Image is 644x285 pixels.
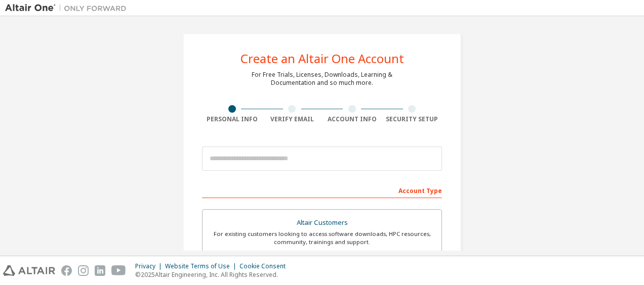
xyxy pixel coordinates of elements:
div: Account Type [202,182,442,198]
div: Verify Email [262,115,323,123]
div: Security Setup [382,115,442,123]
img: instagram.svg [78,265,89,276]
div: Personal Info [202,115,262,123]
div: Altair Customers [209,216,435,230]
img: facebook.svg [61,265,72,276]
div: Account Info [322,115,382,123]
img: Altair One [5,3,132,13]
img: youtube.svg [111,265,126,276]
div: For Free Trials, Licenses, Downloads, Learning & Documentation and so much more. [252,71,392,87]
div: For existing customers looking to access software downloads, HPC resources, community, trainings ... [209,230,435,246]
div: Create an Altair One Account [240,53,404,65]
img: linkedin.svg [95,265,105,276]
img: altair_logo.svg [3,265,55,276]
div: Privacy [135,262,165,270]
div: Cookie Consent [239,262,292,270]
div: Website Terms of Use [165,262,239,270]
p: © 2025 Altair Engineering, Inc. All Rights Reserved. [135,270,292,279]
